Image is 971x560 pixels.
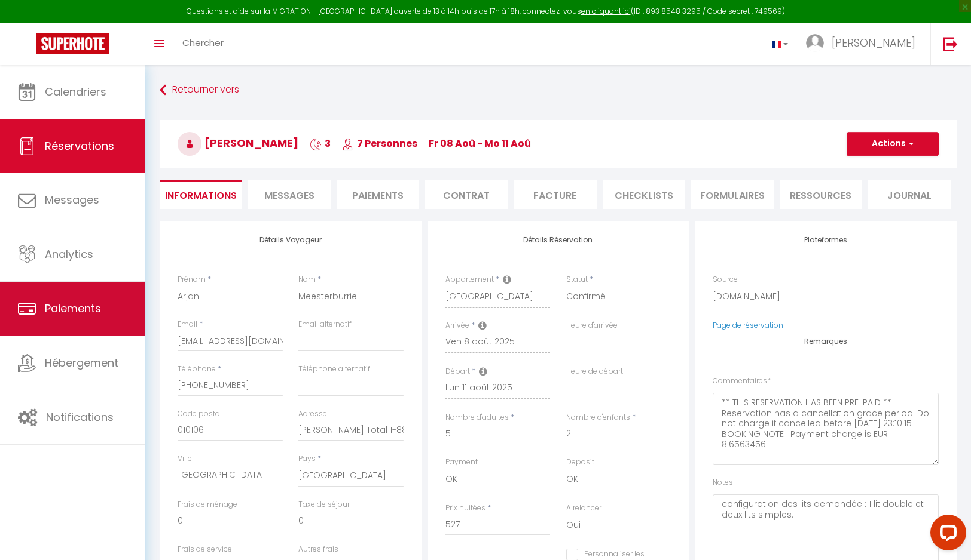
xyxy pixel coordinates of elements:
[178,453,192,464] label: Ville
[806,34,824,52] img: ...
[45,192,99,207] span: Messages
[298,544,338,555] label: Autres frais
[46,410,114,424] span: Notifications
[713,337,939,346] h4: Remarques
[429,137,531,150] span: Fr 08 Aoû - Mo 11 Aoû
[713,236,939,244] h4: Plateformes
[514,180,596,209] li: Facture
[832,35,915,50] span: [PERSON_NAME]
[178,136,298,150] span: [PERSON_NAME]
[178,364,216,375] label: Téléphone
[149,70,183,78] div: Mots-clés
[160,180,242,209] li: Informations
[178,408,222,420] label: Code postal
[566,274,588,285] label: Statut
[425,180,508,209] li: Contrat
[36,33,109,54] img: Super Booking
[62,70,92,78] div: Domaine
[780,180,862,209] li: Ressources
[713,320,783,330] a: Page de réservation
[298,319,352,330] label: Email alternatif
[173,23,233,65] a: Chercher
[33,19,59,29] div: v 4.0.24
[298,453,316,464] label: Pays
[713,477,733,488] label: Notes
[136,69,145,79] img: tab_keywords_by_traffic_grey.svg
[298,499,350,510] label: Taxe de séjour
[445,236,671,244] h4: Détails Réservation
[921,510,971,560] iframe: LiveChat chat widget
[943,36,958,51] img: logout
[45,139,114,153] span: Réservations
[566,412,630,423] label: Nombre d'enfants
[797,23,930,65] a: ... [PERSON_NAME]
[868,180,951,209] li: Journal
[342,137,417,150] span: 7 Personnes
[298,274,316,285] label: Nom
[264,189,314,202] span: Messages
[445,274,494,285] label: Appartement
[445,320,469,331] label: Arrivée
[178,319,197,330] label: Email
[160,79,957,101] a: Retourner vers
[178,499,237,510] label: Frais de ménage
[566,503,601,514] label: A relancer
[31,31,135,41] div: Domaine: [DOMAIN_NAME]
[19,31,29,41] img: website_grey.svg
[182,36,224,49] span: Chercher
[581,6,631,16] a: en cliquant ici
[847,132,939,156] button: Actions
[298,408,327,420] label: Adresse
[445,457,478,468] label: Payment
[713,274,738,285] label: Source
[337,180,419,209] li: Paiements
[178,544,232,555] label: Frais de service
[45,247,93,261] span: Analytics
[310,137,331,150] span: 3
[445,412,509,423] label: Nombre d'adultes
[445,366,470,377] label: Départ
[45,301,101,316] span: Paiements
[713,376,771,387] label: Commentaires
[45,84,106,99] span: Calendriers
[566,457,594,468] label: Deposit
[566,366,623,377] label: Heure de départ
[691,180,774,209] li: FORMULAIRES
[48,69,58,79] img: tab_domain_overview_orange.svg
[566,320,618,331] label: Heure d'arrivée
[45,355,118,370] span: Hébergement
[298,364,370,375] label: Téléphone alternatif
[603,180,685,209] li: CHECKLISTS
[445,503,485,514] label: Prix nuitées
[178,274,206,285] label: Prénom
[178,236,404,244] h4: Détails Voyageur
